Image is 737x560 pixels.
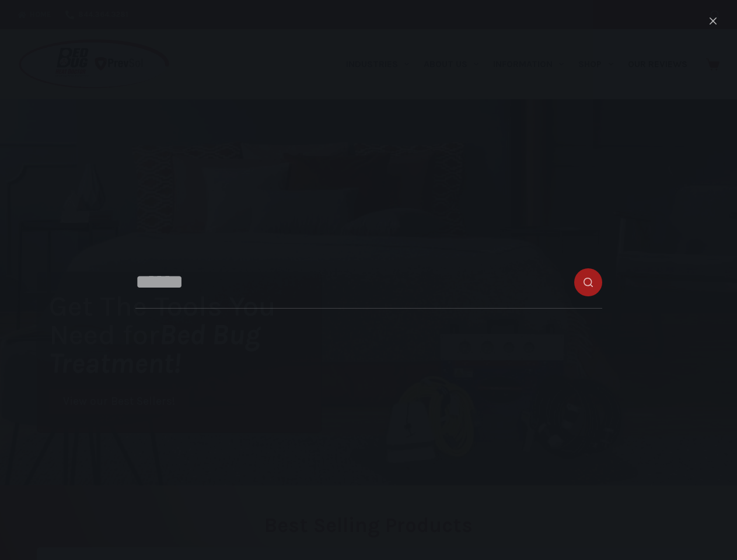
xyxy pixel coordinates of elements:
[338,29,416,99] a: Industries
[63,396,175,407] span: View our Best Sellers!
[37,515,700,535] h2: Best Selling Products
[711,10,719,19] button: Search
[486,29,571,99] a: Information
[338,29,694,99] nav: Primary
[9,5,44,40] button: Open LiveChat chat widget
[18,38,170,90] img: Prevsol/Bed Bug Heat Doctor
[620,29,694,99] a: Our Reviews
[49,389,189,414] a: View our Best Sellers!
[49,292,321,377] h1: Get The Tools You Need for
[416,29,485,99] a: About Us
[49,318,260,380] i: Bed Bug Treatment!
[571,29,620,99] a: Shop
